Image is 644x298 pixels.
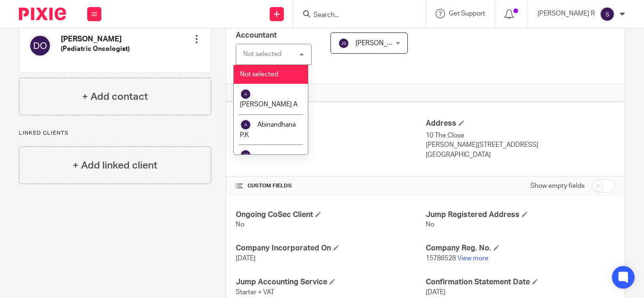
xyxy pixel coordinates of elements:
p: [PERSON_NAME][STREET_ADDRESS] [426,140,615,150]
p: [PERSON_NAME] R [537,9,595,18]
span: Starter + VAT [236,289,274,296]
label: Show empty fields [530,181,585,191]
span: [PERSON_NAME] [355,40,407,47]
h4: [PERSON_NAME] [61,34,130,44]
img: svg%3E [338,38,349,49]
h4: CUSTOM FIELDS [236,182,425,190]
h4: + Add linked client [73,158,157,173]
span: Get Support [449,10,485,17]
h4: Client type [236,119,425,129]
img: svg%3E [240,149,251,161]
span: [DATE] [426,289,446,296]
input: Search [313,11,397,20]
img: Pixie [19,8,66,20]
span: No [426,221,434,228]
span: [PERSON_NAME] A [240,101,297,108]
h4: Jump Registered Address [426,210,615,220]
h4: Address [426,119,615,129]
p: [GEOGRAPHIC_DATA] [426,150,615,160]
span: [DATE] [236,255,256,262]
span: Not selected [240,71,278,78]
h4: + Add contact [82,89,148,104]
p: Limited company [236,131,425,140]
h4: Ongoing CoSec Client [236,210,425,220]
img: svg%3E [240,89,251,100]
h4: Company Incorporated On [236,243,425,253]
span: Abinandhana P.K [240,121,296,138]
img: svg%3E [600,7,615,22]
div: Not selected [243,51,281,57]
img: svg%3E [29,34,51,57]
span: No [236,221,244,228]
h4: Confirmation Statement Date [426,277,615,287]
p: 10 The Close [426,131,615,140]
img: svg%3E [240,119,251,130]
h4: Jump Accounting Service [236,277,425,287]
a: View more [457,255,488,262]
h5: (Pediatric Oncologist) [61,44,130,54]
span: 15786528 [426,255,456,262]
p: Linked clients [19,129,211,137]
h4: Company Reg. No. [426,243,615,253]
